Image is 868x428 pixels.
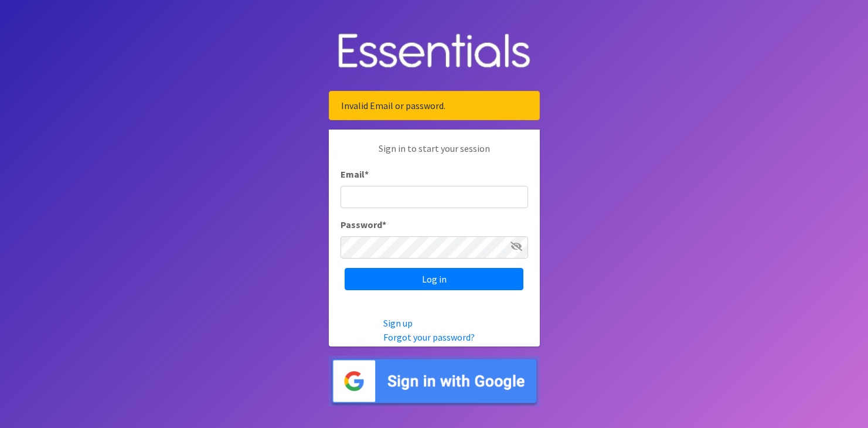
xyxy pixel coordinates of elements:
[329,356,540,407] img: Sign in with Google
[382,219,386,230] abbr: required
[341,167,369,181] label: Email
[341,141,528,167] p: Sign in to start your session
[329,22,540,82] img: Human Essentials
[365,168,369,180] abbr: required
[383,317,413,329] a: Sign up
[329,91,540,120] div: Invalid Email or password.
[345,268,523,290] input: Log in
[383,331,475,343] a: Forgot your password?
[341,218,386,232] label: Password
